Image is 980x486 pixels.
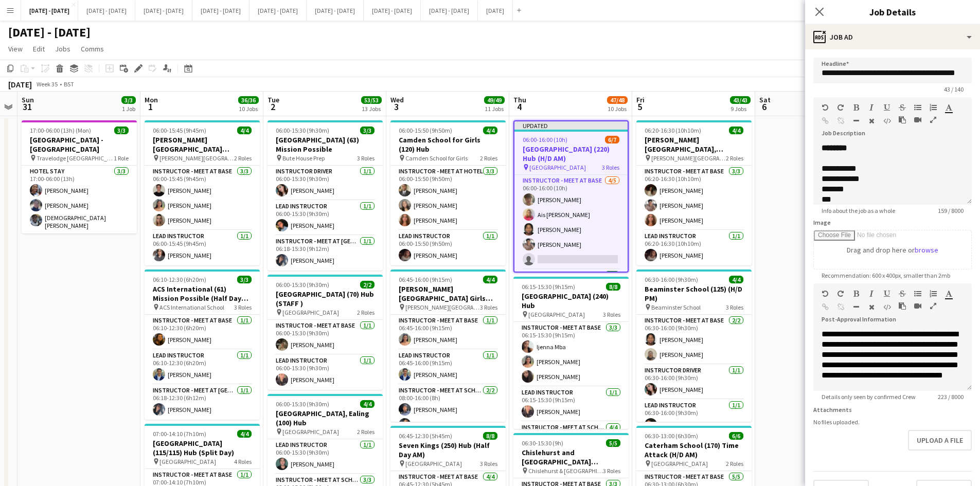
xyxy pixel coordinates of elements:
h3: [GEOGRAPHIC_DATA] (220) Hub (H/D AM) [514,145,628,163]
div: 10 Jobs [608,105,627,113]
h3: [GEOGRAPHIC_DATA] - [GEOGRAPHIC_DATA] [22,135,137,154]
app-job-card: Updated06:00-16:00 (10h)6/7[GEOGRAPHIC_DATA] (220) Hub (H/D AM) [GEOGRAPHIC_DATA]3 RolesInstructo... [513,120,629,273]
app-job-card: 06:30-16:00 (9h30m)4/4Beaminster School (125) (H/D PM) Beaminster School3 RolesInstructor - Meet ... [636,269,752,422]
div: 11 Jobs [485,105,504,113]
button: [DATE] - [DATE] [307,1,364,21]
span: 3 Roles [726,303,743,311]
h1: [DATE] - [DATE] [8,25,91,40]
span: [PERSON_NAME][GEOGRAPHIC_DATA], Witley [651,154,726,162]
h3: [GEOGRAPHIC_DATA] (115/115) Hub (Split Day) [145,439,260,457]
button: Italic [868,103,875,112]
h3: [GEOGRAPHIC_DATA] (240) Hub [513,292,629,310]
button: Unordered List [914,103,921,112]
span: Travelodge [GEOGRAPHIC_DATA] [GEOGRAPHIC_DATA] [37,154,114,162]
span: [PERSON_NAME][GEOGRAPHIC_DATA] for Girls [405,303,480,311]
span: 4/4 [729,276,743,283]
app-job-card: 06:45-16:00 (9h15m)4/4[PERSON_NAME][GEOGRAPHIC_DATA] Girls (120/120) Hub (Split Day) [PERSON_NAME... [390,269,506,422]
a: Comms [77,42,108,56]
a: Jobs [51,42,75,56]
button: [DATE] - [DATE] [250,1,307,21]
button: Strikethrough [899,290,906,298]
button: [DATE] - [DATE] [421,1,478,21]
span: Tue [268,95,279,104]
div: [DATE] [8,79,32,89]
app-card-role: Lead Instructor1/106:00-15:30 (9h30m)[PERSON_NAME] [268,201,383,236]
span: 2 Roles [726,154,743,162]
span: 6 [758,101,771,113]
span: 07:00-14:10 (7h10m) [153,430,206,438]
button: Insert video [914,116,921,124]
span: 159 / 8000 [930,207,972,214]
span: 17:00-06:00 (13h) (Mon) [30,127,91,134]
button: Redo [837,103,844,112]
app-job-card: 06:20-16:30 (10h10m)4/4[PERSON_NAME][GEOGRAPHIC_DATA], [PERSON_NAME] (126/94) Hub (Split Day) [PE... [636,120,752,265]
span: 3 Roles [602,164,619,171]
app-card-role: Instructor - Meet at Base2/206:30-16:00 (9h30m)[PERSON_NAME][PERSON_NAME] [636,315,752,365]
span: Beaminster School [651,303,701,311]
a: Edit [29,42,49,56]
app-card-role: Lead Instructor1/106:00-15:50 (9h50m)[PERSON_NAME] [390,230,506,265]
span: 36/36 [238,96,259,104]
span: 06:00-16:00 (10h) [523,136,567,143]
span: 2 Roles [357,428,375,436]
h3: [GEOGRAPHIC_DATA], Ealing (100) Hub [268,409,383,427]
span: 3 Roles [480,460,497,467]
button: Undo [822,290,829,298]
span: 2/2 [360,281,375,289]
app-card-role: Instructor - Meet at Base3/306:00-15:45 (9h45m)[PERSON_NAME][PERSON_NAME][PERSON_NAME] [145,166,260,230]
h3: Caterham School (170) Time Attack (H/D AM) [636,441,752,459]
h3: [PERSON_NAME][GEOGRAPHIC_DATA][PERSON_NAME] (100) Hub [145,135,260,154]
span: 6/7 [605,136,619,143]
span: Chislehurst & [GEOGRAPHIC_DATA] [528,467,603,475]
button: Ordered List [930,290,937,298]
div: 06:10-12:30 (6h20m)3/3ACS International (61) Mission Possible (Half Day AM) ACS International Sch... [145,269,260,420]
app-card-role: Instructor Driver1/106:00-15:30 (9h30m)[PERSON_NAME] [268,166,383,201]
h3: Chislehurst and [GEOGRAPHIC_DATA] (130/130) Hub (split day) [513,448,629,466]
button: Clear Formatting [868,303,875,311]
span: 53/53 [361,96,382,104]
button: Upload a file [908,430,972,451]
span: Sat [759,95,771,104]
span: Thu [513,95,526,104]
span: [GEOGRAPHIC_DATA] [651,460,708,467]
app-card-role: Instructor - Meet at Base4/506:00-16:00 (10h)[PERSON_NAME]Ais [PERSON_NAME][PERSON_NAME][PERSON_N... [514,175,628,269]
span: 3/3 [237,276,252,283]
app-job-card: 06:15-15:30 (9h15m)8/8[GEOGRAPHIC_DATA] (240) Hub [GEOGRAPHIC_DATA]3 RolesInstructor - Meet at Ba... [513,277,629,429]
span: [GEOGRAPHIC_DATA] [528,311,585,318]
h3: [PERSON_NAME][GEOGRAPHIC_DATA], [PERSON_NAME] (126/94) Hub (Split Day) [636,135,752,154]
span: 31 [20,101,34,113]
button: Bold [852,103,860,112]
h3: Beaminster School (125) (H/D PM) [636,284,752,303]
div: 9 Jobs [730,105,750,113]
div: 13 Jobs [362,105,381,113]
span: Mon [145,95,158,104]
span: 06:00-15:50 (9h50m) [399,127,452,134]
div: 06:00-15:30 (9h30m)2/2[GEOGRAPHIC_DATA] (70) Hub (STAFF ) [GEOGRAPHIC_DATA]2 RolesInstructor - Me... [268,275,383,390]
app-card-role: Instructor - Meet at Base1/106:45-16:00 (9h15m)[PERSON_NAME] [390,315,506,350]
span: 2 [266,101,279,113]
app-card-role: Instructor - Meet at Hotel3/306:00-15:50 (9h50m)[PERSON_NAME][PERSON_NAME][PERSON_NAME] [390,166,506,230]
app-card-role: Lead Instructor1/106:00-15:30 (9h30m)[PERSON_NAME] [268,439,383,474]
span: 3/3 [121,96,136,104]
span: 223 / 8000 [930,393,972,401]
button: Text Color [945,290,952,298]
button: Horizontal Line [852,117,860,125]
span: 1 Role [114,154,129,162]
button: [DATE] [478,1,513,21]
button: Clear Formatting [868,117,875,125]
span: 1 [143,101,158,113]
button: HTML Code [883,303,890,311]
label: Attachments [813,406,852,413]
app-job-card: 06:00-15:45 (9h45m)4/4[PERSON_NAME][GEOGRAPHIC_DATA][PERSON_NAME] (100) Hub [PERSON_NAME][GEOGRAP... [145,120,260,265]
span: 3 Roles [603,467,620,475]
span: 3 Roles [480,303,497,311]
app-card-role: Instructor - Meet at Base1/106:10-12:30 (6h20m)[PERSON_NAME] [145,315,260,350]
span: 4/4 [237,430,252,438]
span: 06:30-16:00 (9h30m) [645,276,698,283]
span: 4/4 [483,276,497,283]
span: Sun [22,95,34,104]
button: Redo [837,290,844,298]
span: 43 / 140 [936,85,972,93]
